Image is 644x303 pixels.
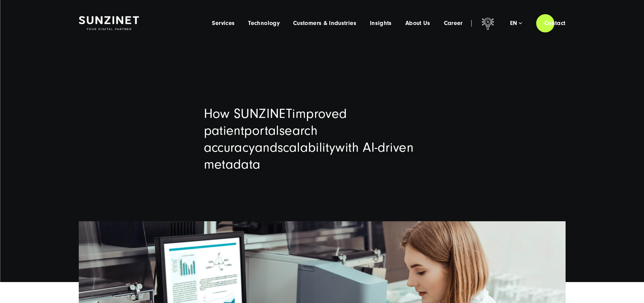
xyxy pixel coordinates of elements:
span: metadata [204,157,261,172]
img: SUNZINET Full Service Digital Agentur [79,16,139,30]
a: Insights [370,20,392,27]
a: Services [212,20,235,27]
a: About Us [405,20,430,27]
a: Customers & Industries [293,20,356,27]
span: search [279,123,317,138]
span: driven [378,140,413,155]
span: improved [292,106,347,121]
span: How SUNZINET [204,106,292,121]
span: and [255,140,278,155]
a: Career [444,20,463,27]
span: accuracy [204,140,255,155]
span: portal [244,123,279,138]
span: patient [204,123,244,138]
a: Contact [536,14,574,33]
span: scalability [278,140,335,155]
a: Technology [248,20,280,27]
span: with AI- [335,140,377,155]
div: en [510,20,522,27]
